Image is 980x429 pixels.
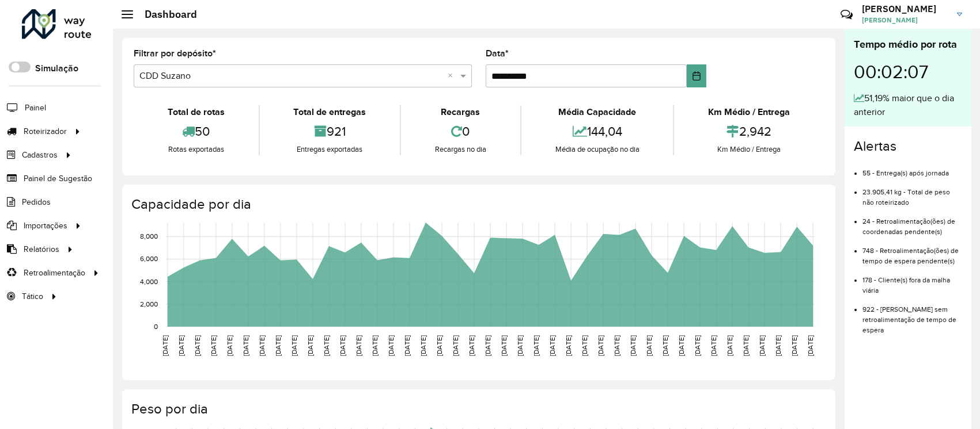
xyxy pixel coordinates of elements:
text: [DATE] [210,335,217,356]
text: 8,000 [140,233,158,240]
div: Média de ocupação no dia [524,144,671,155]
text: [DATE] [516,335,524,356]
span: Clear all [448,69,457,83]
text: [DATE] [774,335,782,356]
text: [DATE] [226,335,233,356]
div: 921 [263,119,398,144]
li: 24 - Retroalimentação(ões) de coordenadas pendente(s) [862,208,962,237]
div: Tempo médio por rota [854,37,962,52]
div: Rotas exportadas [137,144,256,155]
text: [DATE] [807,335,814,356]
div: Média Capacidade [524,105,671,119]
div: Recargas no dia [404,144,517,155]
h4: Peso por dia [131,401,824,417]
text: 4,000 [140,278,158,285]
text: [DATE] [613,335,620,356]
span: Relatórios [24,243,59,255]
span: Painel de Sugestão [24,173,92,185]
text: [DATE] [742,335,750,356]
text: 2,000 [140,300,158,308]
text: [DATE] [645,335,653,356]
span: Painel [25,102,46,114]
div: 2,942 [677,119,821,144]
span: Importações [24,220,67,232]
div: 0 [404,119,517,144]
text: [DATE] [194,335,201,356]
text: [DATE] [758,335,766,356]
text: [DATE] [371,335,379,356]
label: Simulação [35,62,78,75]
text: [DATE] [597,335,604,356]
text: 6,000 [140,255,158,263]
text: [DATE] [177,335,185,356]
h4: Alertas [854,138,962,155]
text: [DATE] [661,335,669,356]
text: [DATE] [629,335,637,356]
text: [DATE] [532,335,540,356]
text: [DATE] [790,335,798,356]
text: [DATE] [323,335,330,356]
text: [DATE] [307,335,314,356]
span: [PERSON_NAME] [862,15,948,25]
div: Total de rotas [137,105,256,119]
text: 0 [154,323,158,330]
div: 144,04 [524,119,671,144]
li: 178 - Cliente(s) fora da malha viária [862,266,962,296]
text: [DATE] [468,335,475,356]
text: [DATE] [290,335,298,356]
text: [DATE] [403,335,411,356]
span: Cadastros [22,149,58,161]
text: [DATE] [355,335,362,356]
text: [DATE] [694,335,701,356]
div: 51,19% maior que o dia anterior [854,91,962,119]
text: [DATE] [419,335,427,356]
span: Retroalimentação [24,267,85,279]
text: [DATE] [710,335,717,356]
span: Roteirizador [24,125,67,137]
div: Entregas exportadas [263,144,398,155]
text: [DATE] [242,335,249,356]
label: Filtrar por depósito [134,47,216,60]
label: Data [486,47,509,60]
div: Recargas [404,105,517,119]
li: 748 - Retroalimentação(ões) de tempo de espera pendente(s) [862,237,962,266]
text: [DATE] [548,335,556,356]
text: [DATE] [258,335,266,356]
div: Km Médio / Entrega [677,105,821,119]
text: [DATE] [581,335,588,356]
h3: [PERSON_NAME] [862,3,948,14]
text: [DATE] [161,335,169,356]
text: [DATE] [339,335,346,356]
div: 00:02:07 [854,52,962,91]
h4: Capacidade por dia [131,196,824,213]
text: [DATE] [452,335,459,356]
div: Km Médio / Entrega [677,144,821,155]
text: [DATE] [484,335,491,356]
a: Contato Rápido [834,2,859,27]
li: 23.905,41 kg - Total de peso não roteirizado [862,178,962,208]
text: [DATE] [500,335,508,356]
button: Choose Date [687,64,706,87]
text: [DATE] [274,335,282,356]
span: Pedidos [22,196,51,208]
text: [DATE] [565,335,572,356]
span: Tático [22,290,43,302]
li: 55 - Entrega(s) após jornada [862,159,962,178]
div: 50 [137,119,256,144]
h2: Dashboard [133,8,197,21]
li: 922 - [PERSON_NAME] sem retroalimentação de tempo de espera [862,296,962,335]
text: [DATE] [436,335,443,356]
text: [DATE] [726,335,733,356]
text: [DATE] [678,335,685,356]
div: Total de entregas [263,105,398,119]
text: [DATE] [387,335,395,356]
